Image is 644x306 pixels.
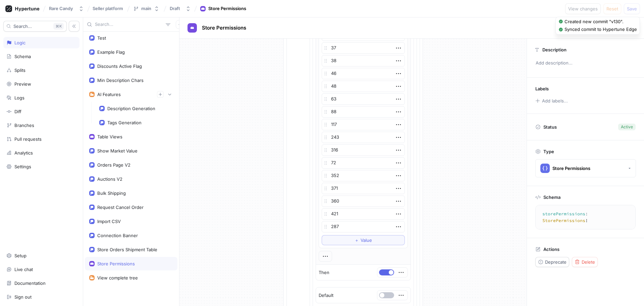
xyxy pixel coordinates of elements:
div: Preview [14,81,31,87]
button: Deprecate [535,257,569,267]
input: Search... [95,21,163,28]
div: Request Cancel Order [97,205,144,210]
textarea: 371 [322,183,405,194]
span: Value [361,238,372,242]
textarea: 421 [322,208,405,220]
div: Pull requests [14,136,42,142]
div: Rare Candy [49,6,73,11]
button: Reset [603,3,621,14]
span: Save [627,7,637,11]
span: Deprecate [545,260,567,264]
textarea: 63 [322,93,405,105]
textarea: 88 [322,106,405,118]
div: View complete tree [97,275,138,280]
div: Documentation [14,280,46,286]
span: Search... [13,24,32,28]
p: Description [542,47,567,52]
span: Reset [606,7,618,11]
p: Labels [535,86,549,91]
button: View changes [565,3,601,14]
p: Add description... [533,57,638,69]
span: Delete [582,260,595,264]
div: Analytics [14,150,33,156]
span: ＋ [355,238,359,242]
span: Seller platform [93,6,123,11]
textarea: 46 [322,68,405,79]
button: Rare Candy [46,3,87,14]
div: Setup [14,253,26,258]
div: Live chat [14,267,33,272]
textarea: 48 [322,81,405,92]
div: Splits [14,68,25,73]
div: Store Orders Shipment Table [97,247,157,252]
p: Status [543,122,557,132]
div: Connection Banner [97,233,138,238]
div: Tags Generation [107,120,142,125]
button: Add labels... [533,96,570,105]
a: Documentation [3,277,79,289]
textarea: 316 [322,144,405,156]
button: main [130,3,162,14]
div: Synced commit to Hypertune Edge [565,26,637,33]
div: Orders Page V2 [97,162,130,168]
textarea: 37 [322,42,405,54]
button: Save [624,3,640,14]
div: Example Flag [97,49,125,55]
textarea: 38 [322,55,405,67]
div: Table Views [97,134,122,139]
p: Schema [543,194,560,200]
div: Branches [14,123,34,128]
div: Store Permissions [208,5,246,12]
div: Import CSV [97,219,121,224]
button: Delete [572,257,598,267]
p: Type [543,149,554,154]
div: Draft [170,6,180,11]
button: Draft [167,3,194,14]
div: Show Market Value [97,148,138,154]
div: K [53,23,64,30]
textarea: 287 [322,221,405,232]
span: View changes [568,7,598,11]
div: main [141,6,151,11]
textarea: 72 [322,157,405,169]
button: Search...K [3,21,67,32]
button: Store Permissions [535,159,636,177]
div: Diff [14,109,21,114]
p: Default [319,292,333,299]
div: Min Description Chars [97,78,144,83]
p: Then [319,269,329,276]
div: Test [97,35,106,41]
div: Store Permissions [552,166,590,171]
div: Store Permissions [97,261,135,266]
div: Description Generation [107,106,155,111]
div: Auctions V2 [97,176,122,182]
textarea: 243 [322,132,405,143]
div: Settings [14,164,31,169]
span: Store Permissions [202,25,246,31]
textarea: 360 [322,195,405,207]
div: Created new commit "v130". [565,18,624,25]
div: Active [621,124,633,130]
p: Actions [543,247,559,252]
div: Bulk Shipping [97,190,126,196]
div: Sign out [14,294,32,300]
textarea: 352 [322,170,405,181]
div: Discounts Active Flag [97,63,142,69]
div: Logs [14,95,24,100]
textarea: 117 [322,119,405,130]
button: ＋Value [322,235,405,245]
div: Schema [14,54,31,59]
div: AI Features [97,92,121,97]
div: Logic [14,40,25,45]
textarea: storePermissions: StorePermissions! [538,208,638,226]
